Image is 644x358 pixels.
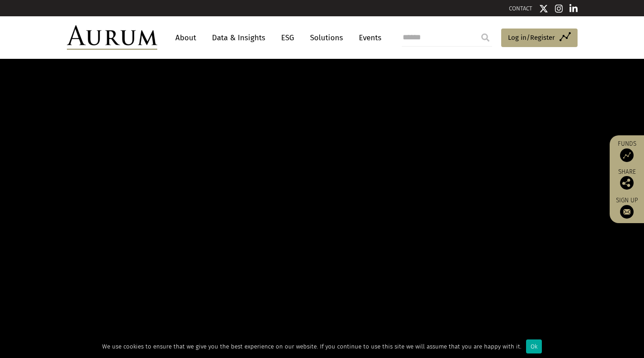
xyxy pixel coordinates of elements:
[620,148,634,162] img: Access Funds
[569,4,578,13] img: Linkedin icon
[526,339,542,353] div: Ok
[620,205,634,219] img: Sign up to our newsletter
[501,29,578,48] a: Log in/Register
[555,4,563,13] img: Instagram icon
[508,32,555,43] span: Log in/Register
[614,140,639,162] a: Funds
[620,176,634,190] img: Share this post
[476,29,494,47] input: Submit
[539,4,548,13] img: Twitter icon
[354,29,381,46] a: Events
[171,29,201,46] a: About
[614,169,639,190] div: Share
[67,25,157,50] img: Aurum
[306,29,348,46] a: Solutions
[509,5,532,12] a: CONTACT
[614,196,639,219] a: Sign up
[207,29,270,46] a: Data & Insights
[277,29,299,46] a: ESG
